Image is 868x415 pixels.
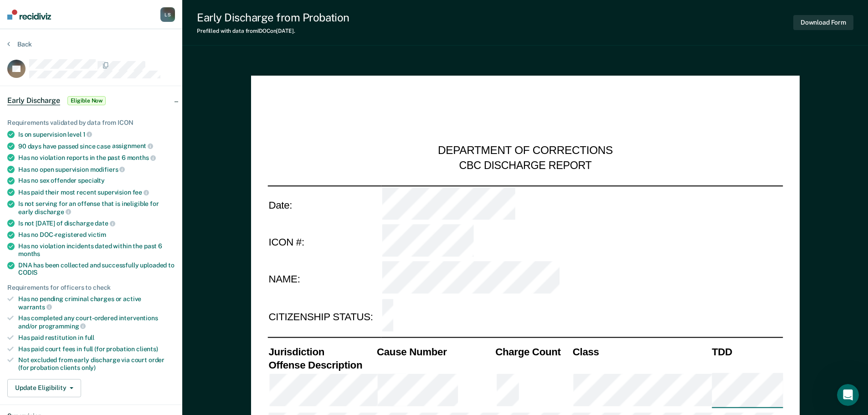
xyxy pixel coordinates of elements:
div: Has completed any court-ordered interventions and/or [18,314,175,330]
span: months [127,154,156,161]
th: Charge Count [494,345,572,359]
span: discharge [35,208,71,215]
div: Has no violation reports in the past 6 [18,154,175,162]
div: Has paid their most recent supervision [18,188,175,196]
span: clients) [136,345,158,353]
th: Offense Description [267,359,376,372]
div: Is on supervision level [18,130,175,138]
div: Has no open supervision [18,165,175,174]
button: Back [7,40,32,48]
span: date [95,220,115,227]
div: Prefilled with data from IDOC on [DATE] . [197,28,349,34]
span: months [18,250,40,257]
span: full [85,334,94,341]
span: 1 [83,131,92,138]
div: Is not [DATE] of discharge [18,219,175,227]
div: Has no pending criminal charges or active [18,295,175,311]
div: Requirements validated by data from ICON [7,119,175,127]
td: ICON #: [267,223,381,261]
span: programming [39,323,86,330]
div: Has no DOC-registered [18,231,175,239]
span: modifiers [90,166,125,173]
button: Update Eligibility [7,379,81,397]
td: CITIZENSHIP STATUS: [267,298,381,335]
div: L S [160,7,175,22]
div: Has paid court fees in full (for probation [18,345,175,353]
div: Has no violation incidents dated within the past 6 [18,242,175,258]
span: Eligible Now [67,96,106,105]
div: Early Discharge from Probation [197,11,349,24]
button: Download Form [793,15,853,30]
div: Has no sex offender [18,177,175,184]
span: assignment [112,142,153,149]
span: fee [133,189,149,196]
div: Requirements for officers to check [7,284,175,292]
span: only) [82,364,96,371]
td: NAME: [267,261,381,298]
div: DEPARTMENT OF CORRECTIONS [438,144,613,159]
iframe: Intercom live chat [837,384,859,406]
span: CODIS [18,269,37,276]
span: specialty [78,177,105,184]
div: 90 days have passed since case [18,142,175,150]
span: victim [88,231,106,238]
span: Early Discharge [7,96,60,105]
th: Cause Number [375,345,494,359]
div: Not excluded from early discharge via court order (for probation clients [18,356,175,372]
td: Date: [267,185,381,223]
th: Jurisdiction [267,345,376,359]
th: TDD [711,345,783,359]
div: Is not serving for an offense that is ineligible for early [18,200,175,215]
div: DNA has been collected and successfully uploaded to [18,261,175,277]
button: LS [160,7,175,22]
div: Has paid restitution in [18,334,175,342]
th: Class [571,345,710,359]
img: Recidiviz [7,10,51,20]
span: warrants [18,303,52,311]
div: CBC DISCHARGE REPORT [459,159,591,172]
